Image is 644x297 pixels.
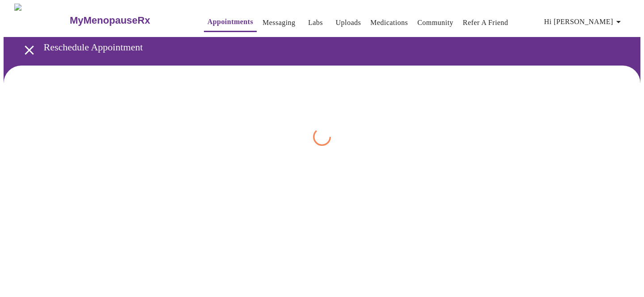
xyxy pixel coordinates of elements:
[367,14,411,32] button: Medications
[259,14,299,32] button: Messaging
[417,16,453,29] a: Community
[44,41,594,53] h3: Reschedule Appointment
[336,16,361,29] a: Uploads
[414,14,457,32] button: Community
[16,37,42,63] button: open drawer
[301,14,330,32] button: Labs
[204,13,257,32] button: Appointments
[208,16,253,28] a: Appointments
[14,4,68,37] img: MyMenopauseRx Logo
[68,5,186,36] a: MyMenopauseRx
[541,13,627,31] button: Hi [PERSON_NAME]
[463,16,508,29] a: Refer a Friend
[70,15,150,26] h3: MyMenopauseRx
[263,16,295,29] a: Messaging
[332,14,365,32] button: Uploads
[370,16,408,29] a: Medications
[459,14,512,32] button: Refer a Friend
[544,16,624,28] span: Hi [PERSON_NAME]
[308,16,323,29] a: Labs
